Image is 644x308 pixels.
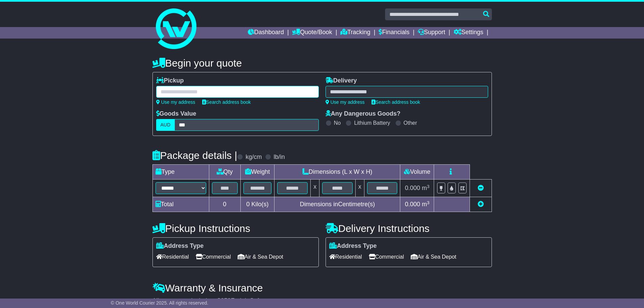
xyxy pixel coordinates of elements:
label: lb/in [273,153,285,161]
a: Remove this item [478,185,484,191]
label: No [334,120,341,126]
td: Dimensions (L x W x H) [275,165,400,180]
span: Commercial [369,252,404,262]
h4: Begin your quote [152,57,492,69]
a: Support [418,27,445,39]
label: Other [404,120,417,126]
label: Any Dangerous Goods? [326,110,401,118]
span: 0.000 [405,185,420,191]
label: kg/cm [245,153,262,161]
a: Add new item [478,201,484,208]
a: Search address book [202,99,251,105]
span: 0.000 [405,201,420,208]
span: 250 [221,297,231,304]
td: Dimensions in Centimetre(s) [275,197,400,212]
label: Lithium Battery [354,120,390,126]
a: Dashboard [248,27,284,39]
a: Tracking [340,27,370,39]
span: Residential [329,252,362,262]
span: m [422,201,430,208]
label: Address Type [329,242,377,250]
span: 0 [246,201,249,208]
h4: Pickup Instructions [152,223,319,234]
a: Financials [379,27,409,39]
a: Use my address [326,99,365,105]
a: Quote/Book [292,27,332,39]
label: Goods Value [156,110,196,118]
h4: Warranty & Insurance [152,282,492,293]
a: Search address book [372,99,420,105]
td: Type [152,165,209,180]
a: Settings [454,27,483,39]
h4: Package details | [152,150,237,161]
label: Address Type [156,242,204,250]
label: Pickup [156,77,184,85]
span: Air & Sea Depot [238,252,283,262]
span: Air & Sea Depot [411,252,456,262]
span: © One World Courier 2025. All rights reserved. [111,300,209,306]
td: Qty [209,165,240,180]
span: Residential [156,252,189,262]
td: 0 [209,197,240,212]
td: x [311,180,319,197]
td: Total [152,197,209,212]
span: Commercial [196,252,231,262]
td: x [355,180,364,197]
sup: 3 [427,200,430,205]
span: m [422,185,430,191]
h4: Delivery Instructions [326,223,492,234]
td: Weight [240,165,275,180]
sup: 3 [427,184,430,189]
div: All our quotes include a $ FreightSafe warranty. [152,297,492,305]
label: AUD [156,119,175,131]
td: Volume [400,165,434,180]
a: Use my address [156,99,195,105]
td: Kilo(s) [240,197,275,212]
label: Delivery [326,77,357,85]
